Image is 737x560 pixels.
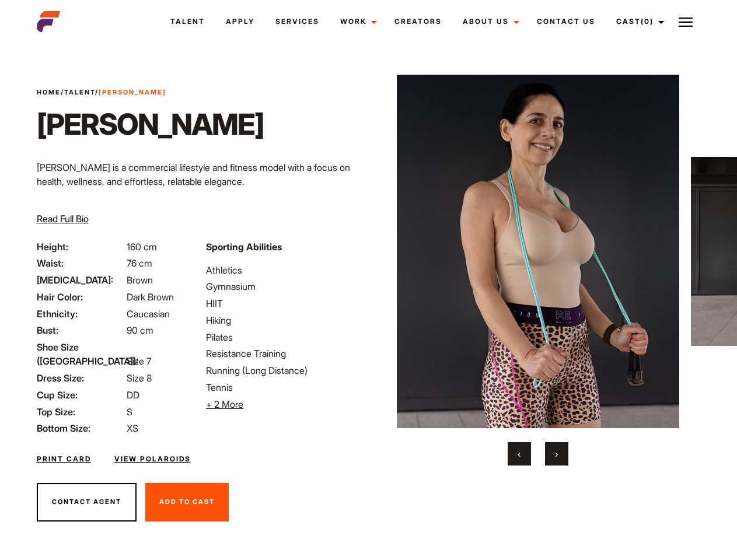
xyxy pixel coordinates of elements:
[160,6,215,37] a: Talent
[37,405,124,419] span: Top Size:
[37,371,124,385] span: Dress Size:
[206,296,361,310] li: HIIT
[206,380,361,394] li: Tennis
[206,398,243,410] span: + 2 More
[206,263,361,277] li: Athletics
[37,213,89,225] span: Read Full Bio
[37,388,124,402] span: Cup Size:
[37,256,124,270] span: Waist:
[37,483,137,521] button: Contact Agent
[206,330,361,344] li: Pilates
[145,483,229,521] button: Add To Cast
[127,274,153,286] span: Brown
[159,498,215,506] span: Add To Cast
[37,87,166,97] span: / /
[127,406,132,418] span: S
[641,17,654,26] span: (0)
[127,422,138,434] span: XS
[37,10,60,33] img: cropped-aefm-brand-fav-22-square.png
[37,340,124,368] span: Shoe Size ([GEOGRAPHIC_DATA]):
[127,324,153,336] span: 90 cm
[679,15,693,29] img: Burger icon
[206,363,361,377] li: Running (Long Distance)
[526,6,606,37] a: Contact Us
[127,372,152,384] span: Size 8
[37,88,61,96] a: Home
[114,454,191,464] a: View Polaroids
[206,279,361,293] li: Gymnasium
[37,240,124,254] span: Height:
[215,6,265,37] a: Apply
[37,290,124,304] span: Hair Color:
[127,257,152,269] span: 76 cm
[37,160,362,188] p: [PERSON_NAME] is a commercial lifestyle and fitness model with a focus on health, wellness, and e...
[606,6,671,37] a: Cast(0)
[37,107,264,142] h1: [PERSON_NAME]
[127,308,170,320] span: Caucasian
[127,241,157,253] span: 160 cm
[555,448,558,460] span: Next
[99,88,166,96] strong: [PERSON_NAME]
[37,212,89,226] button: Read Full Bio
[206,241,282,253] strong: Sporting Abilities
[37,454,91,464] a: Print Card
[452,6,526,37] a: About Us
[64,88,95,96] a: Talent
[37,323,124,337] span: Bust:
[384,6,452,37] a: Creators
[37,421,124,435] span: Bottom Size:
[518,448,521,460] span: Previous
[265,6,330,37] a: Services
[127,355,151,367] span: Size 7
[37,273,124,287] span: [MEDICAL_DATA]:
[127,291,174,303] span: Dark Brown
[330,6,384,37] a: Work
[127,389,139,401] span: DD
[206,313,361,327] li: Hiking
[37,198,362,240] p: Through her modeling and wellness brand, HEAL, she inspires others on their wellness journeys—cha...
[206,346,361,360] li: Resistance Training
[37,307,124,321] span: Ethnicity:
